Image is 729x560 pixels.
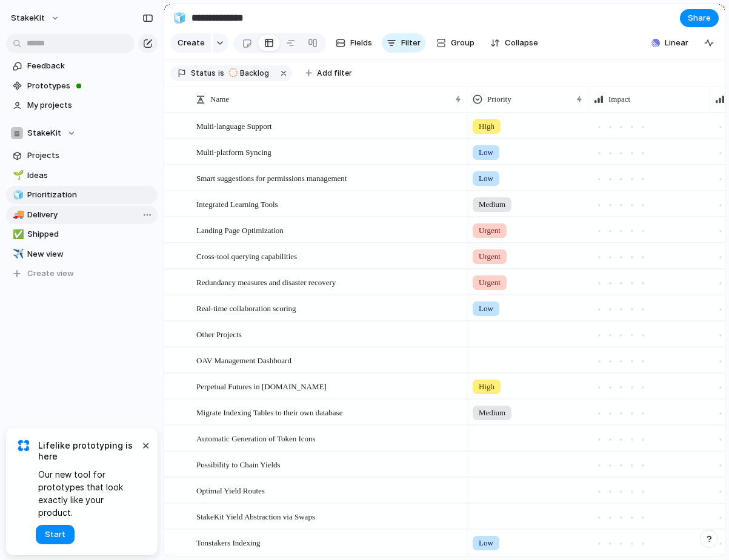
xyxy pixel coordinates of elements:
[13,228,21,242] div: ✅
[27,209,153,221] span: Delivery
[36,525,75,544] button: Start
[27,127,61,139] span: StakeKit
[382,33,425,53] button: Filter
[6,225,158,243] a: ✅Shipped
[11,189,23,201] button: 🧊
[6,96,158,114] a: My projects
[647,34,693,52] button: Linear
[401,37,421,49] span: Filter
[6,245,158,263] a: ✈️New view
[27,228,153,240] span: Shipped
[13,208,21,222] div: 🚚
[196,327,242,341] span: Other Projects
[6,57,158,75] a: Feedback
[196,197,278,211] span: Integrated Learning Tools
[11,12,45,24] span: StakeKit
[27,80,153,92] span: Prototypes
[6,166,158,185] a: 🌱Ideas
[27,170,153,182] span: Ideas
[479,147,493,159] span: Low
[196,301,296,315] span: Real-time collaboration scoring
[317,68,352,79] span: Add filter
[27,150,153,162] span: Projects
[13,247,21,261] div: ✈️
[13,188,21,202] div: 🧊
[240,68,269,79] span: Backlog
[170,33,211,53] button: Create
[210,93,229,105] span: Name
[6,147,158,165] a: Projects
[479,407,505,419] span: Medium
[27,248,153,260] span: New view
[170,8,189,28] button: 🧊
[350,37,372,49] span: Fields
[6,77,158,95] a: Prototypes
[487,93,511,105] span: Priority
[13,168,21,182] div: 🌱
[11,170,23,182] button: 🌱
[6,206,158,224] a: 🚚Delivery
[479,173,493,185] span: Low
[196,145,271,159] span: Multi-platform Syncing
[196,535,261,549] span: Tonstakers Indexing
[27,189,153,201] span: Prioritization
[196,119,272,133] span: Multi-language Support
[6,124,158,142] button: StakeKit
[5,8,66,28] button: StakeKit
[479,199,505,211] span: Medium
[27,99,153,111] span: My projects
[196,379,327,393] span: Perpetual Futures in [DOMAIN_NAME]
[298,65,359,82] button: Add filter
[27,268,74,280] span: Create view
[196,431,316,445] span: Automatic Generation of Token Icons
[680,9,719,27] button: Share
[11,228,23,240] button: ✅
[6,186,158,204] a: 🧊Prioritization
[196,457,281,471] span: Possibility to Chain Yields
[38,440,139,462] span: Lifelike prototyping is here
[6,265,158,283] button: Create view
[485,33,543,53] button: Collapse
[665,37,688,49] span: Linear
[196,171,347,185] span: Smart suggestions for permissions management
[451,37,474,49] span: Group
[11,248,23,260] button: ✈️
[430,33,481,53] button: Group
[331,33,377,53] button: Fields
[608,93,630,105] span: Impact
[479,381,494,393] span: High
[11,209,23,221] button: 🚚
[479,120,494,133] span: High
[688,12,711,24] span: Share
[196,353,291,367] span: OAV Management Dashboard
[173,10,186,26] div: 🧊
[196,223,284,237] span: Landing Page Optimization
[479,303,493,315] span: Low
[191,68,216,79] span: Status
[505,37,538,49] span: Collapse
[196,509,315,523] span: StakeKit Yield Abstraction via Swaps
[38,468,139,519] span: Our new tool for prototypes that look exactly like your product.
[196,275,336,289] span: Redundancy measures and disaster recovery
[479,225,501,237] span: Urgent
[225,67,276,80] button: Backlog
[216,67,227,80] button: is
[27,60,153,72] span: Feedback
[218,68,224,79] span: is
[479,277,501,289] span: Urgent
[196,249,297,263] span: Cross-tool querying capabilities
[196,483,265,497] span: Optimal Yield Routes
[479,537,493,549] span: Low
[138,438,153,452] button: Dismiss
[196,405,342,419] span: Migrate Indexing Tables to their own database
[479,251,501,263] span: Urgent
[45,529,65,541] span: Start
[178,37,205,49] span: Create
